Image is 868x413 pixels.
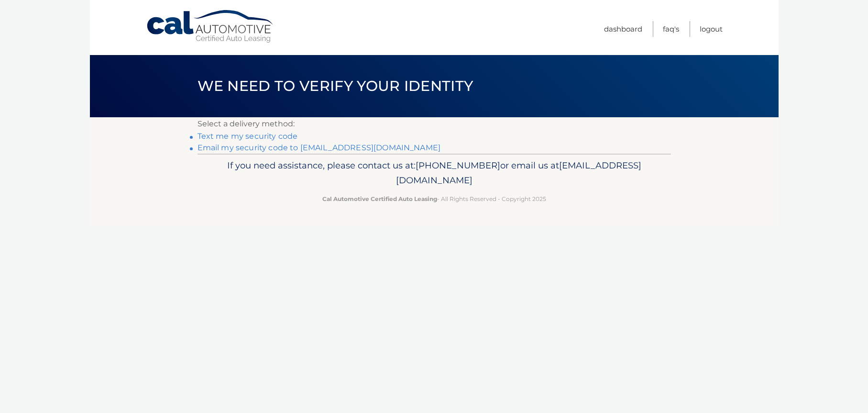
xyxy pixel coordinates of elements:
[700,21,723,37] a: Logout
[322,195,437,202] strong: Cal Automotive Certified Auto Leasing
[416,160,500,171] span: [PHONE_NUMBER]
[198,117,671,131] p: Select a delivery method:
[663,21,679,37] a: FAQ's
[204,158,665,189] p: If you need assistance, please contact us at: or email us at
[198,132,298,141] a: Text me my security code
[198,77,473,95] span: We need to verify your identity
[604,21,642,37] a: Dashboard
[146,10,275,44] a: Cal Automotive
[198,143,441,152] a: Email my security code to [EMAIL_ADDRESS][DOMAIN_NAME]
[204,194,665,204] p: - All Rights Reserved - Copyright 2025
